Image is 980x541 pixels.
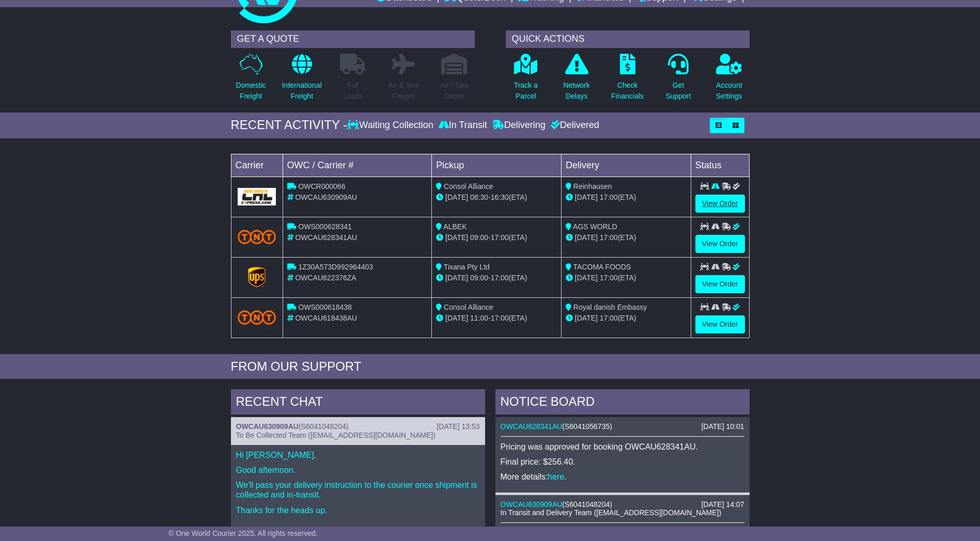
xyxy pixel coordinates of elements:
a: GetSupport [665,53,691,107]
span: [DATE] [445,274,468,282]
span: 17:00 [491,233,509,242]
div: RECENT ACTIVITY - [231,118,348,133]
td: Delivery [561,154,691,177]
p: Check Financials [611,80,644,102]
span: © One World Courier 2025. All rights reserved. [168,529,318,537]
span: [DATE] [575,193,598,201]
p: Account Settings [716,80,742,102]
p: Air & Sea Freight [388,80,419,102]
span: 17:00 [600,233,618,242]
div: - (ETA) [436,232,557,243]
div: (ETA) [566,313,687,324]
span: TACOMA FOODS [573,263,631,271]
a: OWCAU630909AU [501,500,563,508]
span: Tixana Pty Ltd [444,263,490,271]
p: Full Loads [340,80,366,102]
a: OWCAU628341AU [501,422,563,431]
p: Thanks for the heads up. [236,505,480,515]
img: GetCarrierServiceLogo [248,267,266,288]
img: TNT_Domestic.png [238,310,276,324]
div: (ETA) [566,232,687,243]
span: [DATE] [575,274,598,282]
div: - (ETA) [436,192,557,203]
span: 16:30 [491,193,509,201]
a: here [548,472,564,481]
a: OWCAU630909AU [236,422,299,431]
p: Track a Parcel [514,80,538,102]
p: Final price: $256.40. [501,457,744,467]
span: OWCAU628341AU [295,233,357,242]
div: Waiting Collection [347,120,435,131]
span: 09:00 [470,233,488,242]
div: - (ETA) [436,313,557,324]
div: (ETA) [566,192,687,203]
a: CheckFinancials [611,53,644,107]
div: Delivered [548,120,599,131]
td: Pickup [432,154,562,177]
div: (ETA) [566,273,687,283]
span: [DATE] [445,193,468,201]
span: [DATE] [575,314,598,322]
td: OWC / Carrier # [283,154,432,177]
span: Royal danish Embassy [573,303,647,311]
div: QUICK ACTIONS [506,30,750,48]
p: Get Support [665,80,691,102]
div: In Transit [436,120,490,131]
a: InternationalFreight [282,53,322,107]
span: Consol Alliance [444,182,493,190]
p: More details: . [501,472,744,482]
a: View Order [695,195,745,213]
p: Pricing was approved for booking OWCAU628341AU. [501,442,744,452]
span: OWS000628341 [298,222,352,231]
span: Reinhausen [573,182,612,190]
p: Good afternoon. [236,465,480,475]
span: 11:00 [470,314,488,322]
span: S6041056735 [565,422,610,431]
div: GET A QUOTE [231,30,475,48]
span: 17:00 [600,314,618,322]
img: TNT_Domestic.png [238,230,276,244]
img: GetCarrierServiceLogo [238,188,276,205]
div: [DATE] 14:07 [701,500,744,509]
div: [DATE] 13:53 [437,422,479,431]
div: ( ) [236,422,480,431]
span: 1Z30A573D992964403 [298,263,373,271]
div: Delivering [490,120,548,131]
a: View Order [695,235,745,253]
span: S6041048204 [565,500,610,508]
span: OWCAU618438AU [295,314,357,322]
span: ALBEK [443,222,466,231]
span: 17:00 [600,274,618,282]
a: View Order [695,315,745,333]
span: 17:00 [491,314,509,322]
a: View Order [695,275,745,293]
span: 09:00 [470,274,488,282]
p: Air / Sea Depot [441,80,469,102]
a: Track aParcel [514,53,538,107]
span: OWS000618438 [298,303,352,311]
span: Consol Alliance [444,303,493,311]
span: [DATE] [445,314,468,322]
div: RECENT CHAT [231,389,485,417]
span: OWCAU622376ZA [295,274,356,282]
a: AccountSettings [715,53,743,107]
div: ( ) [501,500,744,509]
div: - (ETA) [436,273,557,283]
td: Status [691,154,749,177]
span: [DATE] [445,233,468,242]
td: Carrier [231,154,283,177]
span: [DATE] [575,233,598,242]
p: We'll pass your delivery instruction to the courier once shipment is collected and in-transit. [236,480,480,500]
span: To Be Collected Team ([EMAIL_ADDRESS][DOMAIN_NAME]) [236,431,435,439]
div: [DATE] 10:01 [701,422,744,431]
span: 08:30 [470,193,488,201]
div: FROM OUR SUPPORT [231,359,750,374]
p: Network Delays [563,80,589,102]
p: Hi [PERSON_NAME], [236,450,480,460]
a: DomesticFreight [235,53,266,107]
span: OWCAU630909AU [295,193,357,201]
span: In Transit and Delivery Team ([EMAIL_ADDRESS][DOMAIN_NAME]) [501,508,722,517]
span: OWCR000066 [298,182,345,190]
span: AGS WORLD [573,222,617,231]
a: NetworkDelays [563,53,590,107]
